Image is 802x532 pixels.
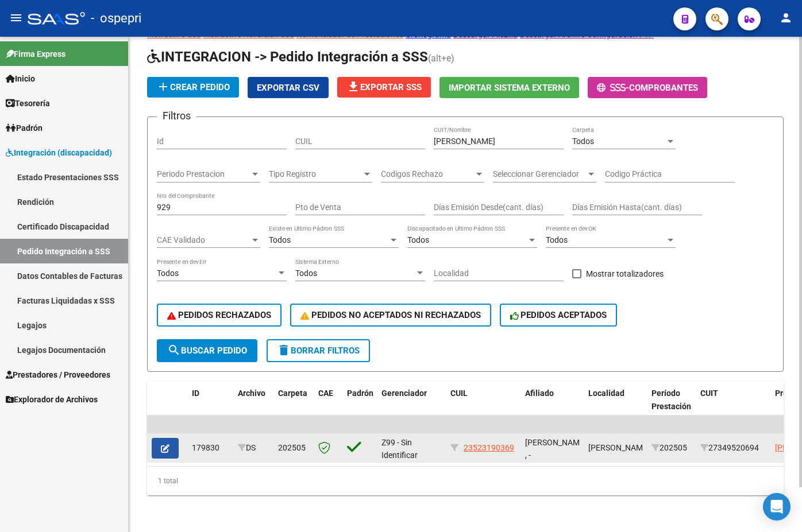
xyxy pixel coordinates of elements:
button: Buscar Pedido [157,339,257,362]
datatable-header-cell: Padrón [342,381,377,432]
datatable-header-cell: Gerenciador [377,381,446,432]
span: Todos [157,269,179,278]
span: INTEGRACION -> Pedido Integración a SSS [147,49,428,65]
datatable-header-cell: CUIT [696,381,770,432]
div: 27349520694 [700,441,766,455]
mat-icon: person [779,11,793,25]
span: 23523190369 [464,443,514,452]
div: 1 total [147,467,784,495]
span: ID [192,389,199,398]
datatable-header-cell: CUIL [446,381,520,432]
button: PEDIDOS ACEPTADOS [500,304,618,327]
div: 179830 [192,441,229,455]
span: Inicio [6,72,35,85]
span: Explorador de Archivos [6,393,98,406]
datatable-header-cell: Carpeta [273,381,314,432]
button: Crear Pedido [147,77,239,98]
mat-icon: menu [9,11,23,25]
span: CAE Validado [157,235,250,245]
h3: Filtros [157,108,196,124]
span: CUIT [700,389,718,398]
span: Todos [572,137,594,146]
span: Borrar Filtros [277,345,360,356]
button: PEDIDOS NO ACEPTADOS NI RECHAZADOS [290,304,491,327]
span: Exportar SSS [346,82,422,92]
div: 202505 [651,441,691,455]
span: Prestadores / Proveedores [6,368,110,381]
button: -Comprobantes [588,77,707,98]
span: PEDIDOS ACEPTADOS [510,310,607,320]
span: Todos [295,269,317,278]
span: Localidad [588,389,624,398]
datatable-header-cell: Localidad [584,381,647,432]
span: Periodo Prestacion [157,169,250,179]
span: Mostrar totalizadores [586,267,664,281]
span: Padrón [347,389,373,398]
span: Crear Pedido [156,82,230,92]
mat-icon: add [156,80,170,94]
mat-icon: search [167,343,181,357]
span: PEDIDOS NO ACEPTADOS NI RECHAZADOS [300,310,481,320]
span: Todos [546,235,568,244]
span: [PERSON_NAME] [588,443,650,452]
div: Open Intercom Messenger [763,493,791,521]
button: Importar Sistema Externo [439,77,579,98]
span: Integración (discapacidad) [6,146,112,159]
span: Tesorería [6,97,50,110]
span: Período Prestación [651,389,691,411]
span: Comprobantes [629,83,698,93]
span: Todos [269,235,291,244]
span: Carpeta [278,389,307,398]
span: (alt+e) [428,53,454,64]
span: CAE [318,389,333,398]
span: Firma Express [6,48,65,60]
span: - [597,83,629,93]
span: PEDIDOS RECHAZADOS [167,310,271,320]
datatable-header-cell: Afiliado [520,381,584,432]
button: Exportar SSS [337,77,431,98]
span: - ospepri [91,6,141,31]
datatable-header-cell: ID [187,381,233,432]
span: [PERSON_NAME] , - [525,438,587,460]
mat-icon: delete [277,343,291,357]
span: Buscar Pedido [167,345,247,356]
span: Z99 - Sin Identificar [381,438,418,460]
span: Todos [407,235,429,244]
span: 202505 [278,443,306,452]
datatable-header-cell: CAE [314,381,342,432]
span: Exportar CSV [257,83,319,93]
button: Exportar CSV [248,77,329,98]
span: Tipo Registro [269,169,362,179]
button: Borrar Filtros [267,339,370,362]
span: Seleccionar Gerenciador [493,169,586,179]
mat-icon: file_download [346,80,360,94]
span: Gerenciador [381,389,427,398]
div: DS [238,441,269,455]
datatable-header-cell: Archivo [233,381,273,432]
span: Afiliado [525,389,554,398]
span: Archivo [238,389,265,398]
span: Codigos Rechazo [381,169,474,179]
span: Padrón [6,122,43,134]
button: PEDIDOS RECHAZADOS [157,304,282,327]
span: CUIL [450,389,468,398]
datatable-header-cell: Período Prestación [647,381,696,432]
span: Importar Sistema Externo [449,83,570,93]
